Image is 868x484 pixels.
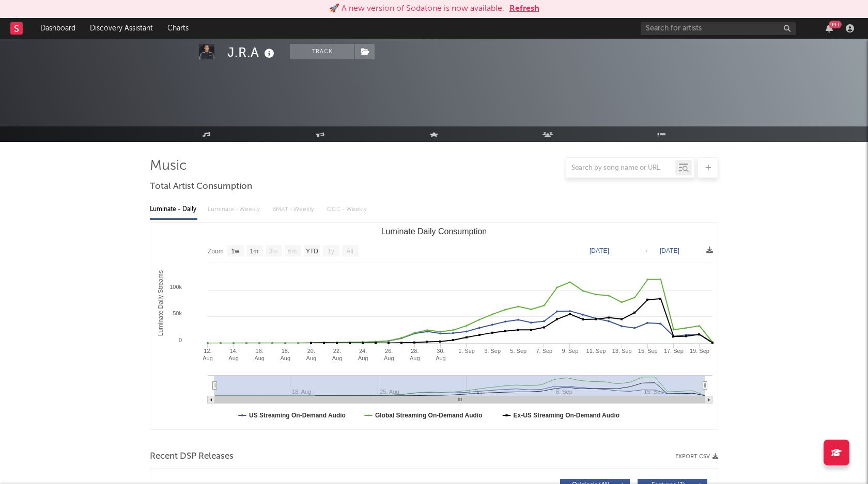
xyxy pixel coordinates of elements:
text: 30. Aug [436,348,446,361]
a: Charts [160,18,196,39]
text: 1m [250,248,259,255]
text: 26. Aug [384,348,394,361]
svg: Luminate Daily Consumption [150,223,718,429]
text: 13. Sep [612,348,632,354]
span: Total Artist Consumption [150,181,252,193]
text: 1y [328,248,334,255]
text: → [642,247,648,254]
text: YTD [306,248,318,255]
text: 17. Sep [664,348,684,354]
text: [DATE] [590,247,609,254]
a: Discovery Assistant [83,18,160,39]
div: 99 + [829,21,842,28]
button: Export CSV [675,454,718,460]
text: Luminate Daily Consumption [381,227,487,236]
div: J.R.A [227,44,277,61]
text: 6m [288,248,297,255]
text: Ex-US Streaming On-Demand Audio [514,412,620,419]
text: All [346,248,353,255]
button: Track [290,44,354,59]
a: Dashboard [33,18,83,39]
text: [DATE] [660,247,679,254]
text: 7. Sep [536,348,552,354]
span: Recent DSP Releases [150,450,234,463]
text: 18. Aug [281,348,291,361]
text: Luminate Daily Streams [157,270,164,336]
text: 50k [173,310,182,316]
text: 28. Aug [410,348,420,361]
div: 🚀 A new version of Sodatone is now available. [329,3,504,15]
text: 14. Aug [228,348,239,361]
div: Luminate - Daily [150,201,197,218]
text: 11. Sep [586,348,606,354]
text: 0 [179,337,182,343]
input: Search by song name or URL [566,164,675,172]
text: 16. Aug [254,348,265,361]
text: 1w [231,248,240,255]
button: Refresh [509,3,539,15]
text: 20. Aug [306,348,317,361]
text: 22. Aug [332,348,343,361]
text: Global Streaming On-Demand Audio [375,412,483,419]
text: 15. Sep [638,348,658,354]
text: US Streaming On-Demand Audio [249,412,346,419]
text: Zoom [208,248,224,255]
text: 5. Sep [510,348,526,354]
text: 24. Aug [358,348,368,361]
text: 3. Sep [484,348,501,354]
input: Search for artists [641,22,796,35]
text: 9. Sep [562,348,579,354]
text: 3m [269,248,278,255]
text: 19. Sep [690,348,709,354]
text: 100k [169,284,182,290]
text: 1. Sep [458,348,475,354]
text: 12. Aug [203,348,213,361]
button: 99+ [826,24,833,33]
